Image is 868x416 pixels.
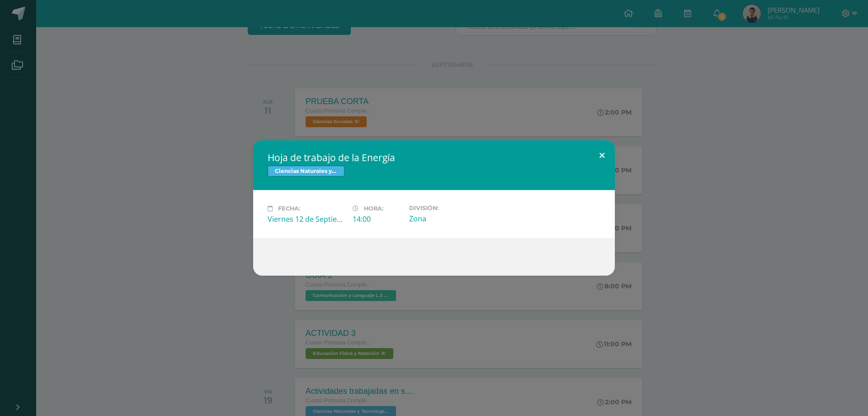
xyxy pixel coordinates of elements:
div: 14:00 [353,214,402,224]
div: Zona [409,214,487,224]
h2: Hoja de trabajo de la Energía [268,151,600,164]
div: Viernes 12 de Septiembre [268,214,345,224]
span: Hora: [364,205,383,212]
span: Ciencias Naturales y Tecnología [268,166,344,177]
span: Fecha: [278,205,300,212]
label: División: [409,205,487,211]
button: Close (Esc) [589,140,615,171]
